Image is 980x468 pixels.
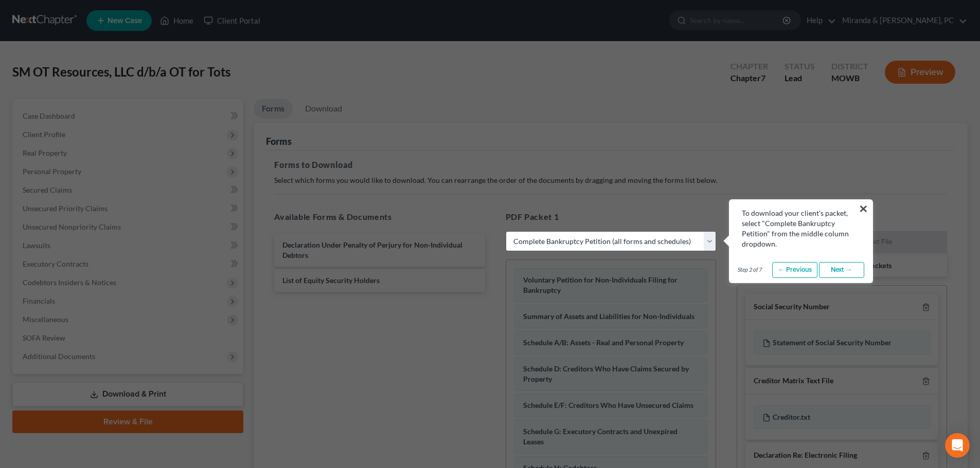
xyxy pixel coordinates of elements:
[859,200,868,217] button: ×
[772,262,817,278] a: ← Previous
[945,433,970,458] div: Open Intercom Messenger
[742,208,860,249] div: To download your client's packet, select "Complete Bankruptcy Petition" from the middle column dr...
[738,266,762,274] span: Step 2 of 7
[819,262,864,278] a: Next →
